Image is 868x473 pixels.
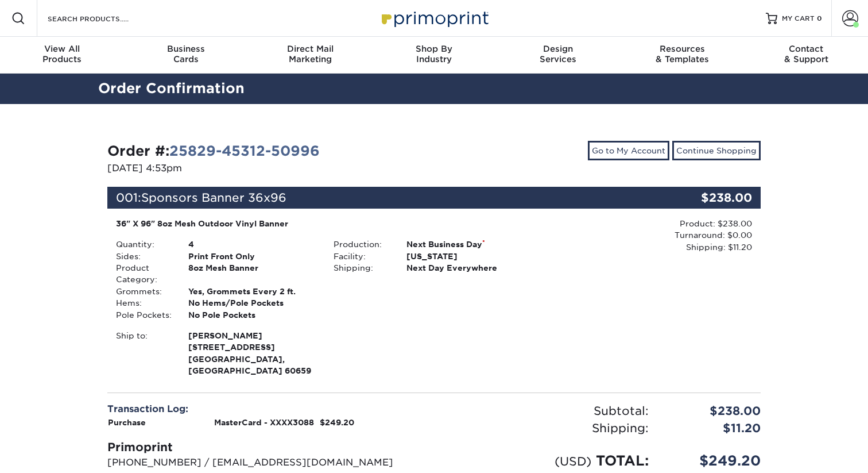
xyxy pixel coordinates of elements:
div: Primoprint [107,439,425,456]
span: Business [124,44,248,54]
div: Product Category: [107,262,180,286]
img: Primoprint [377,6,491,30]
div: 001: [107,187,652,209]
strong: MasterCard - XXXX3088 [214,418,314,427]
span: TOTAL: [596,452,649,469]
input: SEARCH PRODUCTS..... [46,11,158,25]
div: Shipping: [434,420,657,437]
span: Design [496,44,620,54]
p: [DATE] 4:53pm [107,161,425,175]
strong: $249.20 [320,418,354,427]
div: & Templates [620,44,744,64]
div: $238.00 [652,187,761,209]
div: Production: [325,239,397,250]
div: $238.00 [657,402,769,420]
div: & Support [744,44,868,64]
a: Resources& Templates [620,37,744,74]
div: $11.20 [657,420,769,437]
div: Shipping: [325,262,397,274]
span: 0 [817,14,822,22]
div: Marketing [248,44,372,64]
a: Direct MailMarketing [248,37,372,74]
span: Sponsors Banner 36x96 [141,191,286,205]
div: Next Business Day [398,239,543,250]
strong: Purchase [108,418,146,427]
div: Pole Pockets: [107,309,180,321]
div: Services [496,44,620,64]
div: Transaction Log: [107,402,425,416]
span: Shop By [372,44,496,54]
div: Subtotal: [434,402,657,420]
span: Contact [744,44,868,54]
div: No Pole Pockets [180,309,325,321]
div: Quantity: [107,239,180,250]
a: BusinessCards [124,37,248,74]
div: Ship to: [107,330,180,377]
h2: Order Confirmation [90,78,778,99]
div: Print Front Only [180,251,325,262]
div: Industry [372,44,496,64]
span: Resources [620,44,744,54]
strong: [GEOGRAPHIC_DATA], [GEOGRAPHIC_DATA] 60659 [188,330,316,375]
a: DesignServices [496,37,620,74]
div: Grommets: [107,286,180,297]
small: (USD) [555,454,591,468]
div: Sides: [107,251,180,262]
div: Cards [124,44,248,64]
a: Continue Shopping [672,141,761,160]
div: 36" X 96" 8oz Mesh Outdoor Vinyl Banner [116,218,534,229]
strong: Order #: [107,143,320,159]
a: Go to My Account [588,141,669,160]
div: No Hems/Pole Pockets [180,297,325,309]
div: 8oz Mesh Banner [180,262,325,286]
div: Hems: [107,297,180,309]
div: [US_STATE] [398,251,543,262]
div: Facility: [325,251,397,262]
div: Next Day Everywhere [398,262,543,274]
span: Direct Mail [248,44,372,54]
span: [PERSON_NAME] [188,330,316,341]
div: $249.20 [657,451,769,471]
a: Shop ByIndustry [372,37,496,74]
span: MY CART [782,14,815,24]
div: Yes, Grommets Every 2 ft. [180,286,325,297]
a: 25829-45312-50996 [169,143,320,159]
div: Product: $238.00 Turnaround: $0.00 Shipping: $11.20 [543,218,752,253]
a: Contact& Support [744,37,868,74]
span: [STREET_ADDRESS] [188,341,316,353]
p: [PHONE_NUMBER] / [EMAIL_ADDRESS][DOMAIN_NAME] [107,456,425,470]
div: 4 [180,239,325,250]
